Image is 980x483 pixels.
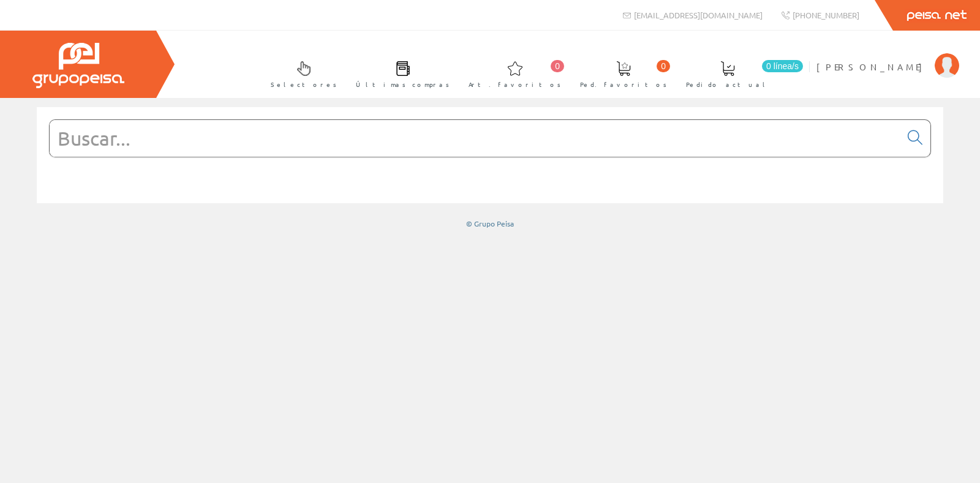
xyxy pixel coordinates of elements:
span: 0 línea/s [762,60,803,72]
div: © Grupo Peisa [37,219,943,229]
span: [PERSON_NAME] [816,61,929,73]
span: [EMAIL_ADDRESS][DOMAIN_NAME] [634,10,763,20]
img: Grupo Peisa [32,43,124,88]
input: Buscar... [50,120,900,157]
span: Pedido actual [686,78,769,91]
span: Últimas compras [356,78,450,91]
span: 0 [551,60,564,72]
a: Últimas compras [344,51,456,95]
span: Ped. favoritos [580,78,667,91]
span: [PHONE_NUMBER] [793,10,859,20]
span: 0 [657,60,670,72]
span: Art. favoritos [469,78,561,91]
a: [PERSON_NAME] [816,51,959,62]
span: Selectores [271,78,337,91]
a: Selectores [258,51,343,95]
